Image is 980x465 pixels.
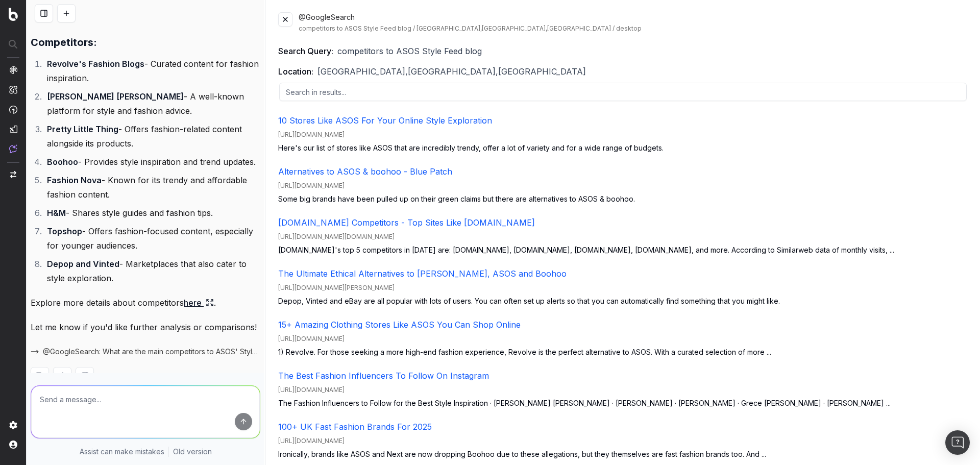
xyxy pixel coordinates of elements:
[47,208,66,218] strong: H&M
[278,386,968,394] div: [URL][DOMAIN_NAME]
[31,296,260,310] p: Explore more details about competitors .
[9,125,17,133] img: Studio
[47,157,78,167] strong: Boohoo
[337,45,482,57] span: competitors to ASOS Style Feed blog
[47,226,82,236] strong: Topshop
[47,59,144,69] strong: Revolve's Fashion Blogs
[44,257,260,285] li: - Marketplaces that also cater to style exploration.
[47,91,184,102] strong: [PERSON_NAME] [PERSON_NAME]
[44,224,260,253] li: - Offers fashion-focused content, especially for younger audiences.
[278,45,333,57] h4: Search Query:
[9,85,17,94] img: Intelligence
[278,233,968,241] div: [URL][DOMAIN_NAME][DOMAIN_NAME]
[278,182,968,190] div: [URL][DOMAIN_NAME]
[317,65,586,78] span: [GEOGRAPHIC_DATA],[GEOGRAPHIC_DATA],[GEOGRAPHIC_DATA]
[278,398,968,408] p: The Fashion Influencers to Follow for the Best Style Inspiration · [PERSON_NAME] [PERSON_NAME] · ...
[278,284,968,292] div: [URL][DOMAIN_NAME][PERSON_NAME]
[31,36,97,48] strong: Competitors:
[43,347,260,357] span: @GoogleSearch: What are the main competitors to ASOS' Style Feed blog? for "competitors to ASOS S...
[184,296,214,310] a: here
[278,296,968,306] p: Depop, Vinted and eBay are all popular with lots of users. You can often set up alerts so that yo...
[278,347,968,357] p: 1) Revolve. For those seeking a more high-end fashion experience, Revolve is the perfect alternat...
[299,25,968,33] div: competitors to ASOS Style Feed blog / [GEOGRAPHIC_DATA],[GEOGRAPHIC_DATA],[GEOGRAPHIC_DATA] / des...
[9,105,17,114] img: Activation
[278,449,968,459] p: Ironically, brands like ASOS and Next are now dropping Boohoo due to these allegations, but they ...
[278,335,968,343] div: [URL][DOMAIN_NAME]
[278,166,452,177] a: Alternatives to ASOS & boohoo - Blue Patch
[9,440,17,449] img: My account
[278,131,968,139] div: [URL][DOMAIN_NAME]
[47,175,102,185] strong: Fashion Nova
[173,447,212,457] a: Old version
[278,371,489,381] a: The Best Fashion Influencers To Follow On Instagram
[9,144,17,153] img: Assist
[44,173,260,202] li: - Known for its trendy and affordable fashion content.
[278,320,521,330] a: 15+ Amazing Clothing Stores Like ASOS You Can Shop Online
[9,66,17,74] img: Analytics
[278,217,535,228] a: [DOMAIN_NAME] Competitors - Top Sites Like [DOMAIN_NAME]
[279,83,967,101] input: Search in results...
[31,347,260,357] button: @GoogleSearch: What are the main competitors to ASOS' Style Feed blog? for "competitors to ASOS S...
[278,115,492,126] a: 10 Stores Like ASOS For Your Online Style Exploration
[44,89,260,118] li: - A well-known platform for style and fashion advice.
[44,206,260,220] li: - Shares style guides and fashion tips.
[9,8,18,21] img: Botify logo
[278,65,313,78] h4: Location:
[31,320,260,334] p: Let me know if you'd like further analysis or comparisons!
[278,437,968,445] div: [URL][DOMAIN_NAME]
[10,171,16,178] img: Switch project
[278,268,567,279] a: The Ultimate Ethical Alternatives to [PERSON_NAME], ASOS and Boohoo
[44,122,260,151] li: - Offers fashion-related content alongside its products.
[278,422,432,432] a: 100+ UK Fast Fashion Brands For 2025
[278,143,968,153] p: Here's our list of stores like ASOS that are incredibly trendy, offer a lot of variety and for a ...
[9,421,17,429] img: Setting
[47,124,118,134] strong: Pretty Little Thing
[945,430,970,455] div: Open Intercom Messenger
[278,245,968,255] p: [DOMAIN_NAME]'s top 5 competitors in [DATE] are: [DOMAIN_NAME], [DOMAIN_NAME], [DOMAIN_NAME], [DO...
[278,194,968,204] p: Some big brands have been pulled up on their green claims but there are alternatives to ASOS & bo...
[80,447,164,457] p: Assist can make mistakes
[299,12,968,33] div: @GoogleSearch
[44,57,260,85] li: - Curated content for fashion inspiration.
[44,155,260,169] li: - Provides style inspiration and trend updates.
[47,259,119,269] strong: Depop and Vinted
